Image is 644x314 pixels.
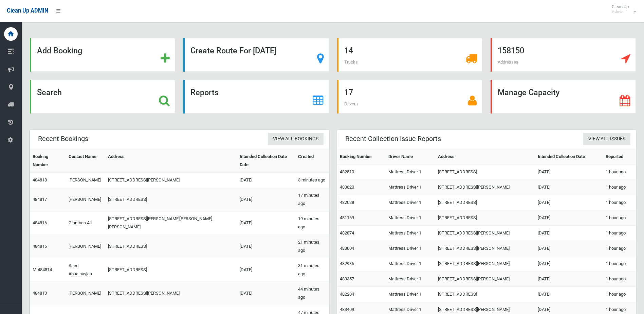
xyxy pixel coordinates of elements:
[340,261,354,266] a: 482936
[344,59,358,65] span: Trucks
[435,241,535,256] td: [STREET_ADDRESS][PERSON_NAME]
[435,149,535,164] th: Address
[386,195,435,210] td: Mattress Driver 1
[237,282,295,305] td: [DATE]
[386,149,435,164] th: Driver Name
[66,173,105,188] td: [PERSON_NAME]
[344,46,353,55] strong: 14
[66,211,105,235] td: Giantono Ali
[535,287,603,302] td: [DATE]
[340,276,354,281] a: 483357
[535,149,603,164] th: Intended Collection Date
[498,59,518,65] span: Addresses
[386,287,435,302] td: Mattress Driver 1
[386,210,435,226] td: Mattress Driver 1
[603,180,636,195] td: 1 hour ago
[435,256,535,272] td: [STREET_ADDRESS][PERSON_NAME]
[30,38,175,72] a: Add Booking
[33,244,47,249] a: 484815
[435,210,535,226] td: [STREET_ADDRESS]
[66,149,105,173] th: Contact Name
[183,80,329,114] a: Reports
[603,226,636,241] td: 1 hour ago
[295,258,329,282] td: 31 minutes ago
[105,282,237,305] td: [STREET_ADDRESS][PERSON_NAME]
[603,149,636,164] th: Reported
[237,173,295,188] td: [DATE]
[498,88,559,97] strong: Manage Capacity
[344,101,358,106] span: Drivers
[33,177,47,182] a: 484818
[183,38,329,72] a: Create Route For [DATE]
[7,7,48,14] span: Clean Up ADMIN
[340,230,354,235] a: 482874
[337,80,482,114] a: 17 Drivers
[491,38,636,72] a: 158150 Addresses
[535,195,603,210] td: [DATE]
[386,226,435,241] td: Mattress Driver 1
[33,267,52,272] a: M-484814
[386,256,435,272] td: Mattress Driver 1
[33,220,47,225] a: 484816
[340,246,354,251] a: 483004
[435,272,535,287] td: [STREET_ADDRESS][PERSON_NAME]
[435,287,535,302] td: [STREET_ADDRESS]
[340,200,354,205] a: 482028
[435,164,535,180] td: [STREET_ADDRESS]
[190,46,276,55] strong: Create Route For [DATE]
[435,180,535,195] td: [STREET_ADDRESS][PERSON_NAME]
[386,272,435,287] td: Mattress Driver 1
[66,282,105,305] td: [PERSON_NAME]
[603,272,636,287] td: 1 hour ago
[105,211,237,235] td: [STREET_ADDRESS][PERSON_NAME][PERSON_NAME][PERSON_NAME]
[66,258,105,282] td: Saed Abualhayjaa
[340,292,354,297] a: 482204
[237,235,295,258] td: [DATE]
[105,149,237,173] th: Address
[603,241,636,256] td: 1 hour ago
[340,215,354,220] a: 481169
[30,149,66,173] th: Booking Number
[608,4,636,14] span: Clean Up
[603,195,636,210] td: 1 hour ago
[603,164,636,180] td: 1 hour ago
[340,169,354,174] a: 482510
[105,258,237,282] td: [STREET_ADDRESS]
[295,188,329,211] td: 17 minutes ago
[105,188,237,211] td: [STREET_ADDRESS]
[386,180,435,195] td: Mattress Driver 1
[337,132,449,145] header: Recent Collection Issue Reports
[33,291,47,296] a: 484813
[498,46,524,55] strong: 158150
[340,185,354,190] a: 483620
[237,149,295,173] th: Intended Collection Date Date
[535,272,603,287] td: [DATE]
[612,9,629,14] small: Admin
[190,88,219,97] strong: Reports
[66,235,105,258] td: [PERSON_NAME]
[603,210,636,226] td: 1 hour ago
[386,241,435,256] td: Mattress Driver 1
[344,88,353,97] strong: 17
[105,173,237,188] td: [STREET_ADDRESS][PERSON_NAME]
[435,226,535,241] td: [STREET_ADDRESS][PERSON_NAME]
[337,149,386,164] th: Booking Number
[603,256,636,272] td: 1 hour ago
[237,211,295,235] td: [DATE]
[295,211,329,235] td: 19 minutes ago
[386,164,435,180] td: Mattress Driver 1
[295,149,329,173] th: Created
[340,307,354,312] a: 483409
[66,188,105,211] td: [PERSON_NAME]
[295,173,329,188] td: 3 minutes ago
[435,195,535,210] td: [STREET_ADDRESS]
[337,38,482,72] a: 14 Trucks
[295,235,329,258] td: 21 minutes ago
[603,287,636,302] td: 1 hour ago
[33,197,47,202] a: 484817
[491,80,636,114] a: Manage Capacity
[535,241,603,256] td: [DATE]
[583,133,630,145] a: View All Issues
[535,226,603,241] td: [DATE]
[535,164,603,180] td: [DATE]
